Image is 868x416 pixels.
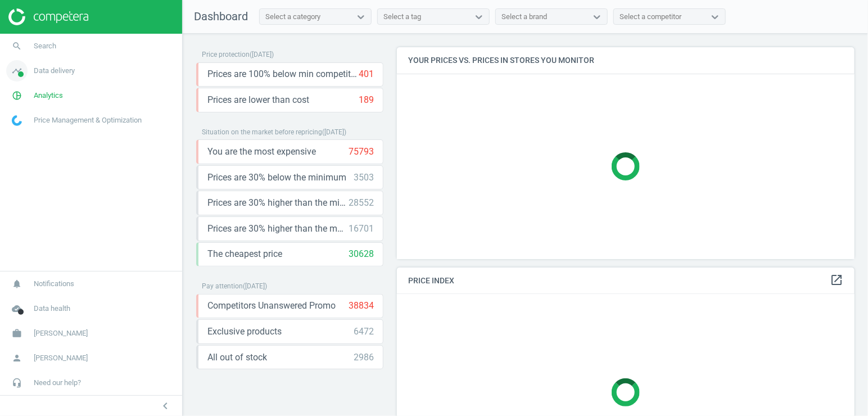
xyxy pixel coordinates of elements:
[34,378,81,388] span: Need our help?
[34,91,63,101] span: Analytics
[12,115,22,126] img: wGWNvw8QSZomAAAAABJRU5ErkJggg==
[354,351,374,364] div: 2986
[359,68,374,80] div: 401
[6,35,28,57] i: search
[349,300,374,312] div: 38834
[34,279,74,289] span: Notifications
[194,10,248,23] span: Dashboard
[383,12,421,22] div: Select a tag
[207,68,359,80] span: Prices are 100% below min competitor
[207,223,349,235] span: Prices are 30% higher than the maximal
[207,146,316,158] span: You are the most expensive
[207,325,282,338] span: Exclusive products
[159,399,172,413] i: chevron_left
[830,273,843,288] a: open_in_new
[349,197,374,209] div: 28552
[207,300,336,312] span: Competitors Unanswered Promo
[207,248,282,260] span: The cheapest price
[207,94,309,106] span: Prices are lower than cost
[34,66,75,76] span: Data delivery
[322,128,346,136] span: ( [DATE] )
[8,8,88,25] img: ajHJNr6hYgQAAAAASUVORK5CYII=
[202,51,250,58] span: Price protection
[6,85,28,106] i: pie_chart_outlined
[34,353,88,363] span: [PERSON_NAME]
[250,51,274,58] span: ( [DATE] )
[202,128,322,136] span: Situation on the market before repricing
[501,12,547,22] div: Select a brand
[34,115,142,125] span: Price Management & Optimization
[207,171,346,184] span: Prices are 30% below the minimum
[34,304,70,314] span: Data health
[354,171,374,184] div: 3503
[6,273,28,295] i: notifications
[397,268,855,294] h4: Price Index
[349,223,374,235] div: 16701
[359,94,374,106] div: 189
[34,41,56,51] span: Search
[6,60,28,82] i: timeline
[34,328,88,338] span: [PERSON_NAME]
[151,399,179,413] button: chevron_left
[207,197,349,209] span: Prices are 30% higher than the minimum
[202,282,243,290] span: Pay attention
[243,282,267,290] span: ( [DATE] )
[6,372,28,394] i: headset_mic
[349,248,374,260] div: 30628
[354,325,374,338] div: 6472
[6,298,28,319] i: cloud_done
[349,146,374,158] div: 75793
[620,12,681,22] div: Select a competitor
[265,12,320,22] div: Select a category
[207,351,267,364] span: All out of stock
[6,323,28,344] i: work
[397,47,855,74] h4: Your prices vs. prices in stores you monitor
[830,273,843,287] i: open_in_new
[6,347,28,369] i: person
